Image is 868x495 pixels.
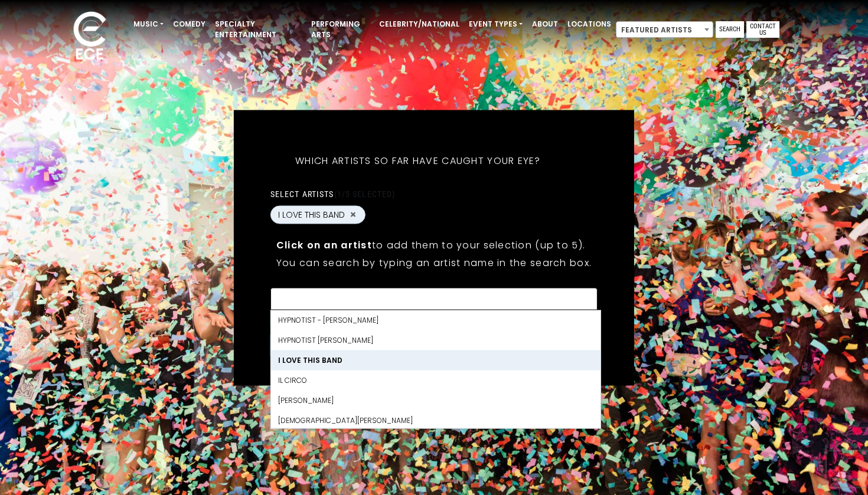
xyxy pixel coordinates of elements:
img: ece_new_logo_whitev2-1.png [60,8,119,65]
strong: Click on an artist [276,238,372,251]
span: I LOVE THIS BAND [278,208,345,221]
li: Hypnotist [PERSON_NAME] [271,330,601,350]
a: Comedy [168,14,210,34]
a: Contact Us [746,21,779,38]
span: (1/5 selected) [334,189,396,198]
textarea: Search [278,295,590,306]
span: Featured Artists [616,21,713,38]
span: Featured Artists [616,22,713,38]
a: Music [129,14,168,34]
li: Hypnotist - [PERSON_NAME] [271,310,601,330]
a: Event Types [464,14,527,34]
li: [PERSON_NAME] [271,390,601,410]
label: Select artists [270,188,395,199]
a: Search [716,21,744,38]
h5: Which artists so far have caught your eye? [270,139,566,182]
a: Specialty Entertainment [210,14,306,45]
button: Remove I LOVE THIS BAND [348,209,358,220]
a: Locations [563,14,616,34]
a: About [527,14,563,34]
li: I LOVE THIS BAND [271,350,601,370]
li: [DEMOGRAPHIC_DATA][PERSON_NAME] [271,410,601,430]
a: Performing Arts [306,14,374,45]
a: Celebrity/National [374,14,464,34]
p: to add them to your selection (up to 5). [276,237,592,252]
p: You can search by typing an artist name in the search box. [276,255,592,270]
li: il Circo [271,370,601,390]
